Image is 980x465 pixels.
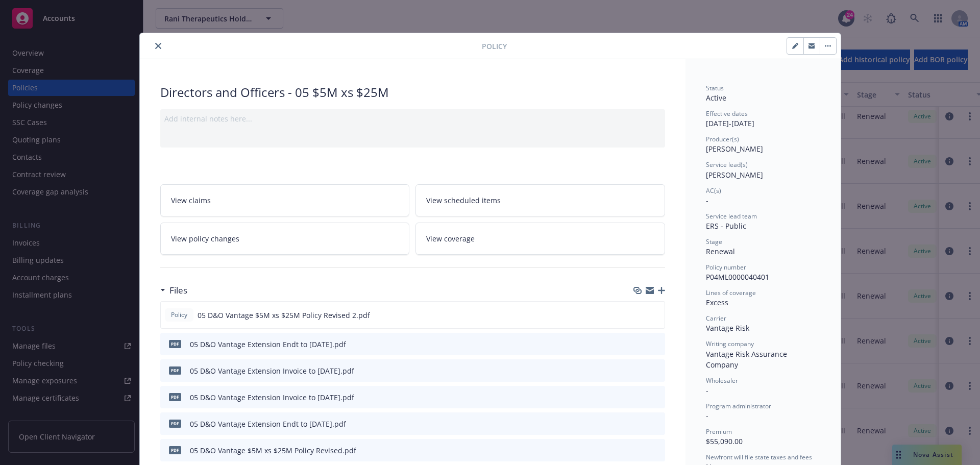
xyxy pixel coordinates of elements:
[706,314,726,323] span: Carrier
[706,411,708,421] span: -
[198,310,370,321] span: 05 D&O Vantage $5M xs $25M Policy Revised 2.pdf
[415,223,665,255] a: View coverage
[171,233,239,244] span: View policy changes
[706,297,820,308] div: Excess
[706,212,757,221] span: Service lead team
[160,284,187,297] div: Files
[169,284,187,297] h3: Files
[160,223,410,255] a: View policy changes
[152,40,164,52] button: close
[706,221,746,231] span: ERS - Public
[706,453,812,461] span: Newfront will file state taxes and fees
[706,135,739,143] span: Producer(s)
[706,170,763,180] span: [PERSON_NAME]
[190,392,354,403] div: 05 D&O Vantage Extension Invoice to [DATE].pdf
[706,376,738,385] span: Wholesaler
[635,365,644,376] button: download file
[706,109,748,118] span: Effective dates
[706,93,726,103] span: Active
[169,310,189,320] span: Policy
[415,184,665,216] a: View scheduled items
[169,366,181,374] span: pdf
[706,349,789,370] span: Vantage Risk Assurance Company
[706,427,732,436] span: Premium
[706,195,708,205] span: -
[706,385,708,395] span: -
[635,339,644,350] button: download file
[482,41,507,52] span: Policy
[706,84,724,92] span: Status
[190,339,346,350] div: 05 D&O Vantage Extension Endt to [DATE].pdf
[426,195,501,206] span: View scheduled items
[190,419,346,429] div: 05 D&O Vantage Extension Endt to [DATE].pdf
[652,445,661,456] button: preview file
[190,445,356,456] div: 05 D&O Vantage $5M xs $25M Policy Revised.pdf
[652,339,661,350] button: preview file
[169,446,181,454] span: pdf
[635,419,644,429] button: download file
[706,323,749,333] span: Vantage Risk
[706,109,820,129] div: [DATE] - [DATE]
[706,237,722,246] span: Stage
[160,184,410,216] a: View claims
[706,402,771,410] span: Program administrator
[169,420,181,427] span: pdf
[635,392,644,403] button: download file
[706,144,763,154] span: [PERSON_NAME]
[706,436,743,446] span: $55,090.00
[426,233,475,244] span: View coverage
[635,310,643,321] button: download file
[706,186,721,195] span: AC(s)
[652,392,661,403] button: preview file
[706,263,746,272] span: Policy number
[171,195,211,206] span: View claims
[635,445,644,456] button: download file
[169,340,181,348] span: pdf
[706,339,754,348] span: Writing company
[706,288,756,297] span: Lines of coverage
[706,247,735,256] span: Renewal
[190,365,354,376] div: 05 D&O Vantage Extension Invoice to [DATE].pdf
[651,310,660,321] button: preview file
[652,365,661,376] button: preview file
[160,84,665,101] div: Directors and Officers - 05 $5M xs $25M
[706,160,748,169] span: Service lead(s)
[706,272,769,282] span: P04ML0000040401
[652,419,661,429] button: preview file
[169,393,181,401] span: pdf
[164,113,661,124] div: Add internal notes here...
